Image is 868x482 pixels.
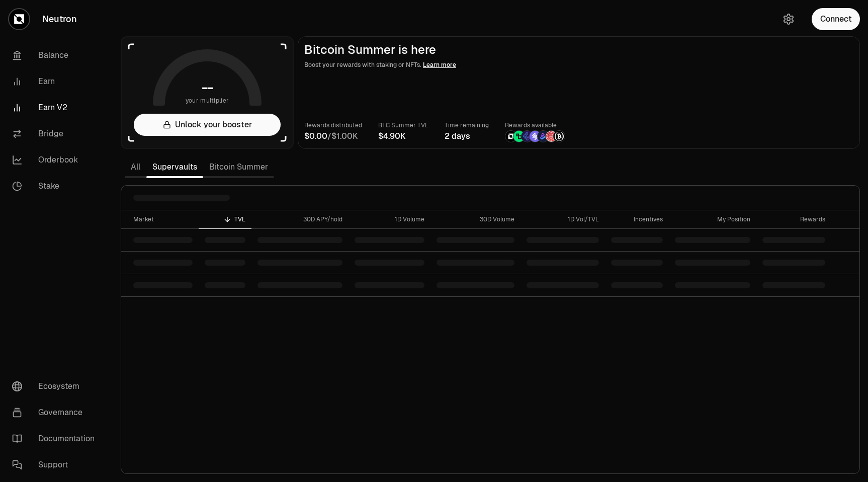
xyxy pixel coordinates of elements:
[812,8,860,30] button: Connect
[186,96,229,106] span: your multiplier
[505,120,565,130] p: Rewards available
[538,131,549,142] img: Bedrock Diamonds
[437,215,514,223] div: 30D Volume
[125,157,146,177] a: All
[554,131,565,142] img: Structured Points
[4,426,109,452] a: Documentation
[378,120,428,130] p: BTC Summer TVL
[445,120,489,130] p: Time remaining
[4,373,109,399] a: Ecosystem
[304,60,853,70] p: Boost your rewards with staking or NFTs.
[4,452,109,478] a: Support
[257,215,342,223] div: 30D APY/hold
[205,215,246,223] div: TVL
[304,43,853,57] h2: Bitcoin Summer is here
[4,121,109,147] a: Bridge
[355,215,424,223] div: 1D Volume
[445,130,489,142] div: 2 days
[4,95,109,121] a: Earn V2
[4,147,109,173] a: Orderbook
[4,399,109,426] a: Governance
[4,68,109,95] a: Earn
[134,114,281,136] button: Unlock your booster
[304,130,362,142] div: /
[423,61,456,69] span: Learn more
[675,215,750,223] div: My Position
[530,131,541,142] img: Solv Points
[4,42,109,68] a: Balance
[4,173,109,199] a: Stake
[527,215,599,223] div: 1D Vol/TVL
[203,157,274,177] a: Bitcoin Summer
[513,131,525,142] img: Lombard Lux
[505,131,516,142] img: NTRN
[522,131,533,142] img: EtherFi Points
[146,157,203,177] a: Supervaults
[546,131,557,142] img: Mars Fragments
[611,215,663,223] div: Incentives
[133,215,193,223] div: Market
[762,215,825,223] div: Rewards
[202,79,213,96] h1: --
[304,120,362,130] p: Rewards distributed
